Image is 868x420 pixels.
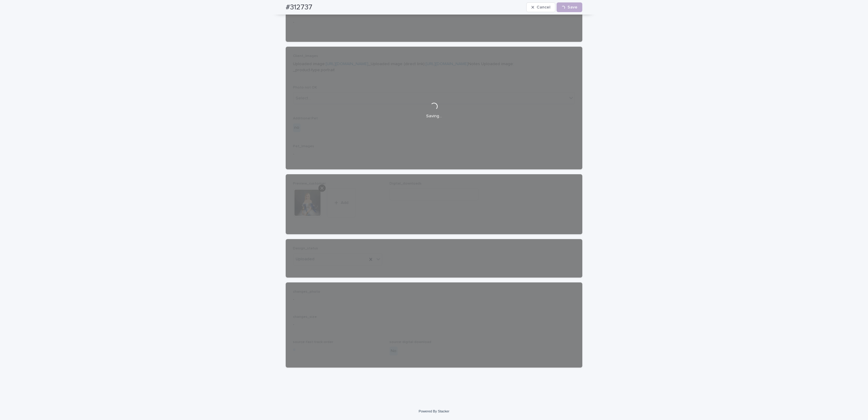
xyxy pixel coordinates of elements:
[426,114,442,119] p: Saving…
[567,5,577,9] span: Save
[526,2,555,12] button: Cancel
[537,5,550,9] span: Cancel
[557,2,582,12] button: Save
[419,409,449,413] a: Powered By Stacker
[286,3,312,12] h2: #312737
